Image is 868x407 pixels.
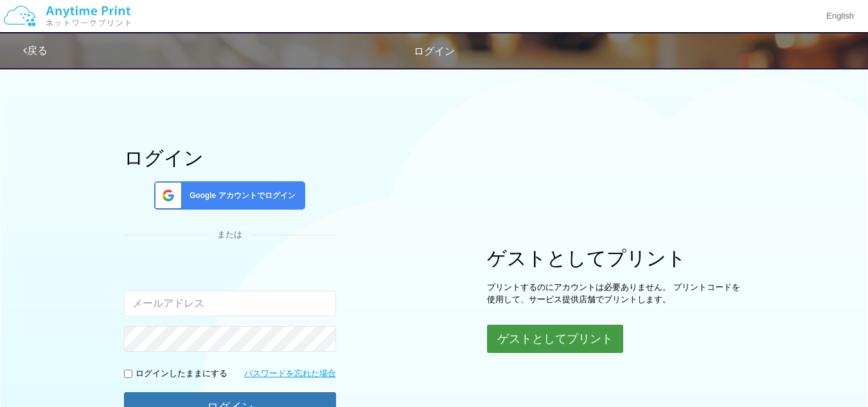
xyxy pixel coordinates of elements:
[487,282,744,305] p: プリントするのにアカウントは必要ありません。 プリントコードを使用して、サービス提供店舗でプリントします。
[23,45,48,56] a: 戻る
[124,291,336,316] input: メールアドレス
[124,229,336,241] div: または
[487,248,744,269] h1: ゲストとしてプリント
[136,368,227,380] p: ログインしたままにする
[184,190,296,201] span: Google アカウントでログイン
[414,46,455,57] span: ログイン
[124,147,336,168] h1: ログイン
[487,325,623,353] button: ゲストとしてプリント
[244,368,336,380] a: パスワードを忘れた場合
